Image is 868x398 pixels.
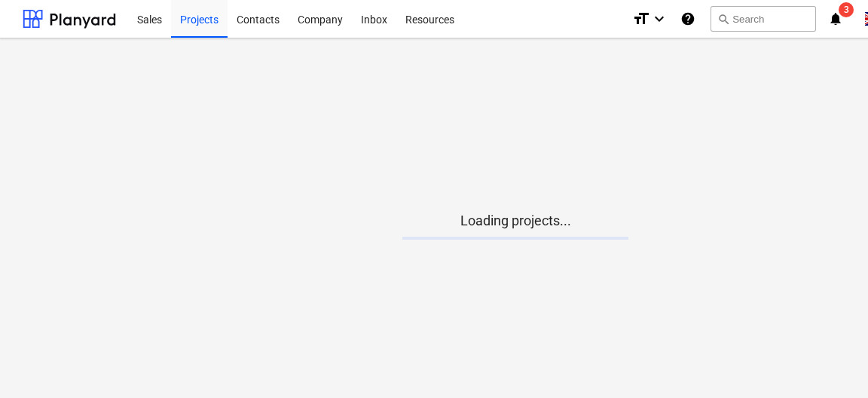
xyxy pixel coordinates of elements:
p: Loading projects... [402,212,628,230]
i: keyboard_arrow_down [650,10,668,28]
button: Search [711,6,816,32]
i: notifications [828,10,843,28]
span: search [717,13,729,25]
span: 3 [839,2,854,17]
i: format_size [632,10,650,28]
i: Knowledge base [680,10,695,28]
